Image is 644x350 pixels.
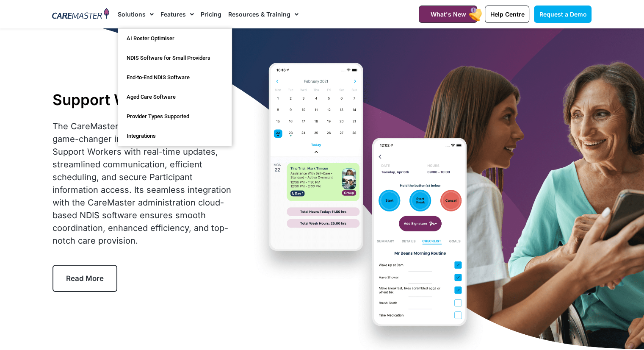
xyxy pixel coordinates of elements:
img: CareMaster Logo [52,8,109,21]
a: Provider Types Supported [118,107,232,126]
a: Help Centre [485,6,529,23]
h1: Support Worker App [53,91,236,108]
a: NDIS Software for Small Providers [118,48,232,68]
span: Read More [66,274,104,283]
a: What's New [419,6,477,23]
a: End-to-End NDIS Software [118,68,232,87]
ul: Solutions [118,28,232,146]
a: AI Roster Optimiser [118,29,232,48]
a: Read More [53,265,117,292]
div: The CareMaster Support Worker App is a game-changer in care delivery. It empowers Support Workers... [53,120,236,247]
span: What's New [430,11,466,18]
a: Request a Demo [534,6,591,23]
a: Aged Care Software [118,87,232,107]
span: Request a Demo [539,11,586,18]
a: Integrations [118,126,232,146]
span: Help Centre [490,11,524,18]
